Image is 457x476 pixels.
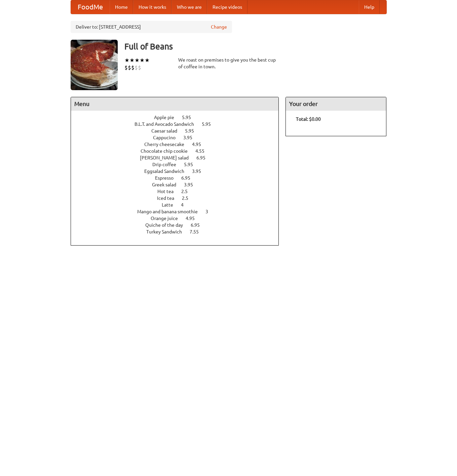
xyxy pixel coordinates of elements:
a: Help [359,0,380,14]
b: Total: $0.00 [296,116,321,122]
a: Hot tea 2.5 [157,189,200,194]
a: Cappucino 3.95 [153,135,205,140]
a: Who we are [172,0,207,14]
span: Apple pie [154,115,181,120]
h4: Menu [71,97,279,111]
span: 6.95 [196,155,212,160]
h3: Full of Beans [124,40,387,53]
span: 6.95 [191,222,206,228]
li: $ [131,64,135,71]
a: Turkey Sandwich 7.55 [146,229,211,234]
span: Cherry cheesecake [144,142,191,147]
li: $ [135,64,138,71]
span: 3.95 [183,135,199,140]
a: Apple pie 5.95 [154,115,203,120]
li: $ [138,64,141,71]
li: $ [128,64,131,71]
li: $ [124,64,128,71]
span: Caesar salad [151,128,184,134]
span: 5.95 [185,128,201,134]
a: Espresso 6.95 [155,175,203,181]
span: 2.5 [182,195,195,201]
span: Turkey Sandwich [146,229,189,234]
a: B.L.T. and Avocado Sandwich 5.95 [135,121,223,127]
span: Quiche of the day [145,222,190,228]
img: angular.jpg [71,40,118,90]
a: Mango and banana smoothie 3 [137,209,221,214]
a: Home [110,0,133,14]
span: 2.5 [181,189,194,194]
span: 5.95 [202,121,218,127]
a: [PERSON_NAME] salad 6.95 [140,155,218,160]
span: Espresso [155,175,180,181]
span: Greek salad [152,182,183,187]
span: B.L.T. and Avocado Sandwich [135,121,201,127]
span: Cappucino [153,135,182,140]
li: ★ [140,57,145,64]
a: Orange juice 4.95 [151,216,207,221]
span: Hot tea [157,189,180,194]
a: Recipe videos [207,0,247,14]
span: 4.95 [186,216,201,221]
a: Latte 4 [162,202,196,208]
a: Quiche of the day 6.95 [145,222,212,228]
a: Chocolate chip cookie 4.55 [141,148,217,154]
a: Change [211,24,227,30]
span: 5.95 [184,162,200,167]
span: 3 [205,209,215,214]
span: 4.95 [192,142,208,147]
span: 3.95 [192,169,208,174]
span: Latte [162,202,180,208]
span: Drip coffee [152,162,183,167]
li: ★ [129,57,135,64]
span: Mango and banana smoothie [137,209,204,214]
span: Orange juice [151,216,185,221]
span: 7.55 [190,229,205,234]
span: 4 [181,202,190,208]
a: Eggsalad Sandwich 3.95 [144,169,214,174]
a: Cherry cheesecake 4.95 [144,142,214,147]
li: ★ [124,57,129,64]
div: We roast on premises to give you the best cup of coffee in town. [178,57,279,70]
a: FoodMe [71,0,110,14]
h4: Your order [286,97,386,111]
span: 3.95 [184,182,200,187]
a: Caesar salad 5.95 [151,128,206,134]
a: Iced tea 2.5 [157,195,201,201]
li: ★ [145,57,150,64]
li: ★ [135,57,140,64]
div: Deliver to: [STREET_ADDRESS] [71,21,232,33]
span: 6.95 [181,175,197,181]
span: 5.95 [182,115,198,120]
a: How it works [133,0,172,14]
a: Greek salad 3.95 [152,182,205,187]
span: Eggsalad Sandwich [144,169,191,174]
span: Iced tea [157,195,181,201]
span: [PERSON_NAME] salad [140,155,195,160]
span: Chocolate chip cookie [141,148,194,154]
span: 4.55 [195,148,211,154]
a: Drip coffee 5.95 [152,162,205,167]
